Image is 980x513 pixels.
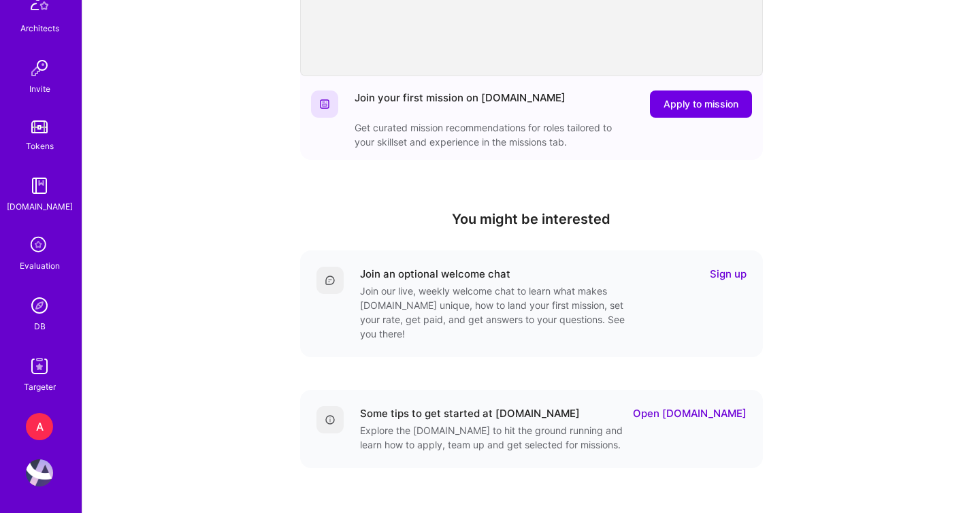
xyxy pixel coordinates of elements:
[26,413,53,440] div: A
[710,267,747,281] a: Sign up
[22,413,56,440] a: A
[325,414,336,425] img: Details
[26,352,53,380] img: Skill Targeter
[27,233,52,259] i: icon SelectionTeam
[22,459,56,486] a: User Avatar
[360,406,580,420] div: Some tips to get started at [DOMAIN_NAME]
[26,172,53,199] img: guide book
[325,275,336,286] img: Comment
[26,139,54,153] div: Tokens
[24,380,56,394] div: Targeter
[664,97,738,111] span: Apply to mission
[355,120,627,149] div: Get curated mission recommendations for roles tailored to your skillset and experience in the mis...
[20,21,59,35] div: Architects
[7,199,73,214] div: [DOMAIN_NAME]
[319,99,330,110] img: Website
[20,259,60,273] div: Evaluation
[355,90,566,118] div: Join your first mission on [DOMAIN_NAME]
[26,292,53,319] img: Admin Search
[360,267,510,281] div: Join an optional welcome chat
[26,459,53,486] img: User Avatar
[360,284,632,341] div: Join our live, weekly welcome chat to learn what makes [DOMAIN_NAME] unique, how to land your fir...
[31,120,48,133] img: tokens
[360,423,632,452] div: Explore the [DOMAIN_NAME] to hit the ground running and learn how to apply, team up and get selec...
[300,211,763,227] h4: You might be interested
[26,54,53,82] img: Invite
[29,82,50,96] div: Invite
[650,90,752,118] button: Apply to mission
[34,319,46,333] div: DB
[633,406,747,420] a: Open [DOMAIN_NAME]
